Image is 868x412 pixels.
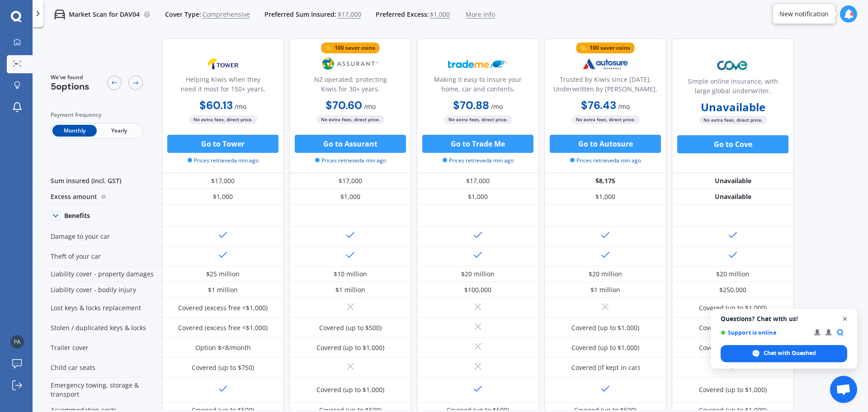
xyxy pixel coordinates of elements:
b: $70.60 [325,98,362,112]
img: Cove.webp [703,54,763,77]
div: Covered (up to $500) [319,323,382,332]
div: Liability cover - bodily injury [40,282,162,298]
span: Support is online [721,329,808,336]
button: Go to Assurant [295,135,406,153]
img: Autosure.webp [576,52,635,75]
div: Trailer cover [40,338,162,358]
a: Open chat [830,376,857,403]
div: Covered (up to $1,000) [316,385,384,394]
div: Covered (up to $750) [192,363,254,372]
span: No extra fees, direct price. [571,115,640,124]
div: $17,000 [289,173,411,189]
img: Assurant.png [321,52,380,75]
div: Excess amount [40,189,162,205]
div: $8,175 [544,173,666,189]
span: Monthly [52,125,97,137]
span: No extra fees, direct price. [699,116,767,124]
button: Go to Autosure [550,135,661,153]
div: Covered (up to $1,000) [699,343,767,352]
b: $60.13 [199,98,233,112]
div: Child car seats [40,358,162,378]
div: Liability cover - property damages [40,266,162,282]
img: car.f15378c7a67c060ca3f3.svg [54,9,65,20]
div: Lost keys & locks replacement [40,298,162,318]
div: Option $<8/month [195,343,251,352]
div: Benefits [64,212,90,220]
div: $1 million [208,285,238,294]
div: Covered (up to $1,000) [571,343,639,352]
div: $100,000 [464,285,491,294]
div: $10 million [334,270,367,279]
img: points [581,45,587,51]
div: Unavailable [672,173,794,189]
div: Covered (up to $1,000) [699,303,767,313]
div: $20 million [716,270,750,279]
span: / mo [364,102,376,111]
div: $250,000 [719,285,746,294]
div: $20 million [589,270,622,279]
div: Making it easy to insure your home, car and contents. [425,75,531,97]
span: Prices retrieved a min ago [570,156,641,165]
div: 100 saver coins [335,43,375,52]
button: Go to Trade Me [422,135,533,153]
span: Prices retrieved a min ago [188,156,259,165]
span: Yearly [97,125,141,137]
div: $25 million [206,270,240,279]
div: $17,000 [162,173,284,189]
div: $1,000 [162,189,284,205]
span: / mo [491,102,503,111]
img: Trademe.webp [448,52,508,75]
span: / mo [618,102,630,111]
span: / mo [235,102,246,111]
b: $70.88 [453,98,489,112]
span: $1,000 [430,10,450,19]
span: No extra fees, direct price. [444,115,512,124]
div: $1 million [590,285,620,294]
div: Unavailable [672,189,794,205]
div: Payment frequency [51,110,143,119]
div: Covered (up to $1,000) [699,323,767,332]
div: Covered (if kept in car) [571,363,640,372]
div: $1 million [335,285,365,294]
b: Unavailable [701,103,765,112]
span: Questions? Chat with us! [721,315,847,322]
div: Covered (up to $1,000) [571,323,639,332]
span: Comprehensive [203,10,250,19]
img: points [326,45,332,51]
span: Prices retrieved a min ago [443,156,514,165]
button: Go to Tower [167,135,278,153]
div: Emergency towing, storage & transport [40,378,162,403]
span: Cover Type: [165,10,201,19]
div: $1,000 [289,189,411,205]
p: Market Scan for DAV04 [69,10,140,19]
img: Tower.webp [193,52,253,75]
div: Theft of your car [40,246,162,266]
div: New notification [779,9,829,19]
div: Simple online insurance, with large global underwriter. [679,76,786,99]
span: We've found [51,73,90,81]
span: More info [466,10,495,19]
b: $76.43 [581,98,616,112]
span: $17,000 [338,10,361,19]
div: Stolen / duplicated keys & locks [40,318,162,338]
div: $20 million [461,270,495,279]
span: Preferred Sum Insured: [264,10,336,19]
div: Sum insured (incl. GST) [40,173,162,189]
div: Covered (excess free <$1,000) [178,303,268,313]
div: Damage to your car [40,227,162,246]
span: Chat with Quashed [721,345,847,362]
span: 5 options [51,81,90,92]
div: Helping Kiwis when they need it most for 150+ years. [170,75,276,97]
div: Covered (up to $1,000) [699,385,767,394]
div: NZ operated; protecting Kiwis for 30+ years. [297,75,404,97]
div: $1,000 [417,189,539,205]
div: Covered (excess free <$1,000) [178,323,268,332]
img: 71051559956b0f5a0807644c11543aa9 [10,335,24,349]
div: $1,000 [544,189,666,205]
div: $17,000 [417,173,539,189]
span: Prices retrieved a min ago [315,156,386,165]
span: No extra fees, direct price. [316,115,385,124]
button: Go to Cove [677,135,788,153]
span: Preferred Excess: [376,10,429,19]
div: 100 saver coins [590,43,630,52]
